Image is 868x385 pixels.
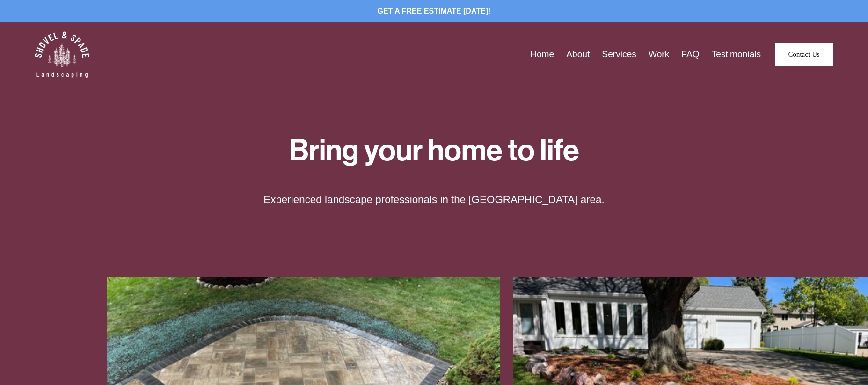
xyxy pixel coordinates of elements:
[712,47,761,62] a: Testimonials
[602,47,636,62] a: Services
[566,47,590,62] a: About
[649,47,669,62] a: Work
[530,47,554,62] a: Home
[216,192,652,207] p: Experienced landscape professionals in the [GEOGRAPHIC_DATA] area.
[681,47,699,62] a: FAQ
[775,43,833,67] a: Contact Us
[161,136,707,165] h1: Bring your home to life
